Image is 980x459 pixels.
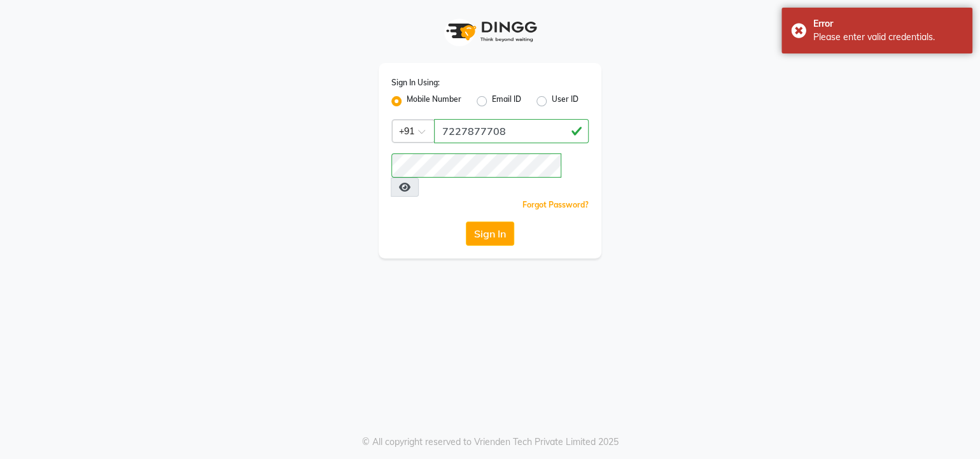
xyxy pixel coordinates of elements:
[522,200,589,209] a: Forgot Password?
[391,153,561,178] input: Username
[492,94,521,109] label: Email ID
[391,77,440,88] label: Sign In Using:
[407,94,461,109] label: Mobile Number
[466,222,514,246] button: Sign In
[813,31,963,44] div: Please enter valid credentials.
[439,13,541,50] img: logo1.svg
[552,94,578,109] label: User ID
[813,17,963,31] div: Error
[434,119,589,143] input: Username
